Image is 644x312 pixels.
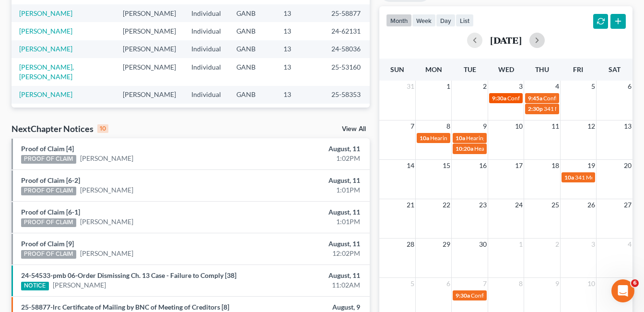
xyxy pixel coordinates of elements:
span: 4 [627,239,632,250]
a: [PERSON_NAME] [19,27,72,35]
span: 23 [478,199,488,211]
span: 1 [518,239,524,250]
span: 6 [631,279,639,287]
div: NextChapter Notices [12,123,108,134]
span: 30 [478,239,488,250]
span: Sat [609,65,621,73]
td: [PERSON_NAME] [115,86,184,104]
span: 8 [518,278,524,289]
span: 2 [554,239,560,250]
button: day [436,14,456,27]
span: 28 [406,239,415,250]
span: 9 [482,120,488,132]
span: 11 [623,278,632,289]
td: GANB [229,58,276,85]
div: NOTICE [21,282,49,290]
a: View All [342,126,366,132]
span: 24 [514,199,524,211]
td: GANB [229,104,276,121]
div: August, 11 [254,239,360,249]
span: Wed [498,65,514,73]
span: 19 [586,160,596,171]
td: 25-58353 [324,86,370,104]
span: Sun [390,65,404,73]
div: PROOF OF CLAIM [21,218,76,227]
td: [PERSON_NAME] [115,58,184,85]
span: 5 [590,81,596,92]
span: Fri [573,65,583,73]
td: Individual [184,4,229,22]
td: 25-53160 [324,58,370,85]
a: [PERSON_NAME] [80,154,133,163]
span: Hearing for [PERSON_NAME] [466,134,541,142]
div: August, 11 [254,176,360,185]
span: 15 [442,160,451,171]
div: 1:01PM [254,217,360,227]
td: 25-58877 [324,4,370,22]
span: 2:30p [528,105,543,112]
iframe: Intercom live chat [611,279,634,302]
div: 1:02PM [254,154,360,163]
div: August, 11 [254,207,360,217]
span: 17 [514,160,524,171]
a: [PERSON_NAME], [PERSON_NAME] [19,63,74,81]
span: 31 [406,81,415,92]
span: 4 [554,81,560,92]
span: 10a [564,174,574,181]
a: [PERSON_NAME] [80,217,133,227]
span: 341 Meeting for [PERSON_NAME] [544,105,630,112]
td: 13 [276,40,324,58]
div: 1:01PM [254,185,360,195]
a: [PERSON_NAME] [19,45,72,53]
span: 20 [623,160,632,171]
a: [PERSON_NAME] [53,280,106,290]
a: Proof of Claim [4] [21,144,74,153]
span: 21 [406,199,415,211]
td: Individual [184,40,229,58]
td: 21-56953 [324,104,370,121]
span: Hearing for [PERSON_NAME] [474,145,549,152]
div: PROOF OF CLAIM [21,155,76,164]
span: 5 [410,278,415,289]
span: 13 [623,120,632,132]
td: [PERSON_NAME] [115,40,184,58]
div: August, 9 [254,302,360,312]
td: 13 [276,58,324,85]
td: 13 [276,22,324,40]
a: Proof of Claim [6-2] [21,176,80,184]
td: [PERSON_NAME] [115,22,184,40]
span: 9:30a [456,292,470,299]
span: 10a [420,134,429,142]
td: GANB [229,22,276,40]
span: 18 [550,160,560,171]
td: Individual [184,58,229,85]
td: GANB [229,4,276,22]
td: 13 [276,86,324,104]
a: 25-58877-lrc Certificate of Mailing by BNC of Meeting of Creditors [8] [21,303,229,311]
td: [PERSON_NAME] [115,104,184,121]
a: [PERSON_NAME] [19,9,72,17]
a: 24-54533-pmb 06-Order Dismissing Ch. 13 Case - Failure to Comply [38] [21,271,236,279]
span: 6 [445,278,451,289]
a: Proof of Claim [6-1] [21,208,80,216]
span: 10:20a [456,145,473,152]
span: 11 [550,120,560,132]
span: 9:45a [528,95,542,102]
div: PROOF OF CLAIM [21,187,76,195]
td: 24-62131 [324,22,370,40]
button: week [412,14,436,27]
div: 12:02PM [254,249,360,258]
a: [PERSON_NAME] [80,249,133,258]
span: 10 [514,120,524,132]
td: 24-58036 [324,40,370,58]
div: PROOF OF CLAIM [21,250,76,259]
span: Thu [535,65,549,73]
h2: [DATE] [490,35,522,45]
span: Mon [425,65,442,73]
td: GANB [229,40,276,58]
td: 13 [276,104,324,121]
span: 8 [445,120,451,132]
span: 10 [586,278,596,289]
span: 1 [445,81,451,92]
td: GANB [229,86,276,104]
